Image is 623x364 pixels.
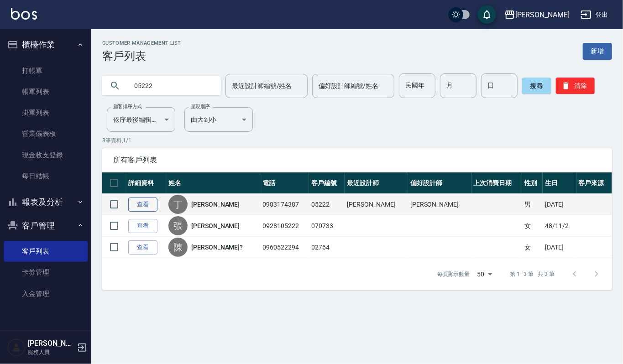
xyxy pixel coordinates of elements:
div: 50 [474,262,496,286]
th: 上次消費日期 [471,172,523,194]
a: 每日結帳 [4,166,88,187]
a: 營業儀表板 [4,123,88,144]
td: [PERSON_NAME] [345,194,408,215]
label: 呈現順序 [191,103,210,110]
p: 3 筆資料, 1 / 1 [102,136,612,145]
a: 客戶列表 [4,241,88,262]
h3: 客戶列表 [102,50,181,62]
th: 姓名 [166,172,260,194]
td: 02764 [309,237,345,258]
th: 最近設計師 [345,172,408,194]
span: 所有客戶列表 [113,156,601,165]
a: 新增 [583,43,612,60]
td: [PERSON_NAME] [408,194,471,215]
button: [PERSON_NAME] [501,5,573,24]
button: 搜尋 [522,78,551,94]
div: 依序最後編輯時間 [107,107,175,132]
a: [PERSON_NAME]? [191,243,243,252]
a: 打帳單 [4,60,88,81]
td: [DATE] [543,194,576,215]
p: 第 1–3 筆 共 3 筆 [510,270,555,278]
th: 詳細資料 [126,172,166,194]
button: 登出 [577,6,612,23]
a: [PERSON_NAME] [191,200,240,209]
p: 服務人員 [28,348,74,356]
td: 0928105222 [260,215,309,237]
button: save [478,5,496,24]
button: 報表及分析 [4,190,88,214]
button: 客戶管理 [4,214,88,238]
a: 卡券管理 [4,262,88,283]
div: [PERSON_NAME] [515,9,570,21]
th: 偏好設計師 [408,172,471,194]
td: 0960522294 [260,237,309,258]
td: 女 [522,237,543,258]
th: 電話 [260,172,309,194]
a: 掛單列表 [4,102,88,123]
label: 顧客排序方式 [113,103,142,110]
td: 48/11/2 [543,215,576,237]
div: 張 [168,216,188,235]
input: 搜尋關鍵字 [128,73,214,98]
p: 每頁顯示數量 [437,270,470,278]
a: [PERSON_NAME] [191,221,240,230]
img: Person [7,338,26,357]
a: 帳單列表 [4,81,88,102]
h5: [PERSON_NAME] [28,339,74,348]
td: 070733 [309,215,345,237]
a: 入金管理 [4,283,88,304]
td: [DATE] [543,237,576,258]
div: 陳 [168,238,188,257]
a: 查看 [128,240,157,255]
div: 由大到小 [184,107,253,132]
td: 男 [522,194,543,215]
a: 查看 [128,219,157,233]
div: 丁 [168,195,188,214]
td: 05222 [309,194,345,215]
th: 生日 [543,172,576,194]
th: 性別 [522,172,543,194]
a: 現金收支登錄 [4,145,88,166]
td: 女 [522,215,543,237]
a: 查看 [128,198,157,212]
h2: Customer Management List [102,40,181,46]
th: 客戶編號 [309,172,345,194]
th: 客戶來源 [576,172,612,194]
button: 清除 [556,78,595,94]
button: 櫃檯作業 [4,33,88,57]
td: 0983174387 [260,194,309,215]
img: Logo [11,8,37,20]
